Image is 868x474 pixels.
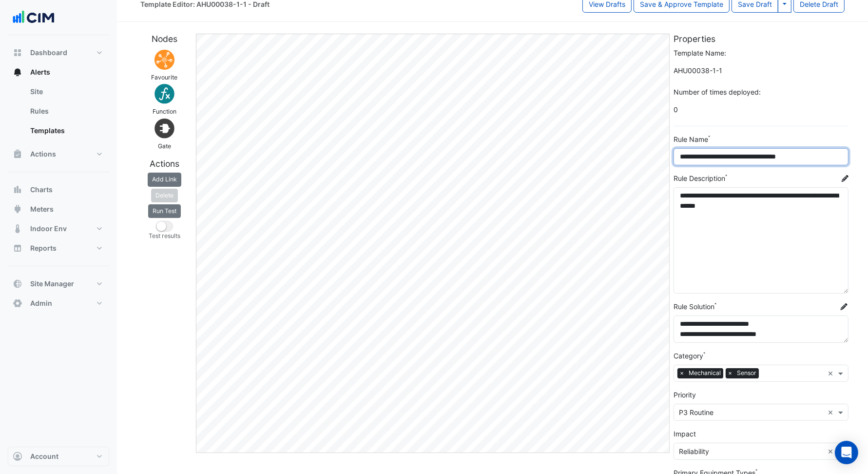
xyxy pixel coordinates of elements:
app-icon: Indoor Env [13,224,22,234]
button: Site Manager [8,274,109,294]
small: Test results [136,232,192,240]
app-icon: Site Manager [13,279,22,289]
span: × [726,368,734,378]
span: Reports [30,243,57,253]
button: Dashboard [8,43,109,62]
span: Meters [30,204,54,214]
app-icon: Charts [13,185,22,195]
span: Sensor [734,368,759,378]
span: Account [30,452,58,461]
label: Category [674,351,703,361]
app-icon: Meters [13,204,22,214]
span: 0 [674,101,849,118]
label: Template Name: [674,48,726,58]
button: Admin [8,294,109,313]
span: Dashboard [30,48,67,58]
span: Clear [828,446,836,456]
app-icon: Actions [13,149,22,159]
span: Indoor Env [30,224,67,234]
label: Rule Description [674,173,725,183]
button: Reports [8,238,109,258]
span: Mechanical [686,368,723,378]
a: Templates [22,121,109,140]
h5: Nodes [136,34,192,44]
app-icon: Admin [13,298,22,308]
div: Open Intercom Messenger [835,441,858,464]
h5: Actions [136,158,192,169]
span: Clear [828,368,836,378]
a: Rules [22,101,109,121]
label: Rule Name [674,134,708,144]
span: Actions [30,149,56,159]
label: Number of times deployed: [674,87,761,97]
span: × [677,368,686,378]
div: Alerts [8,82,109,144]
span: Charts [30,185,53,195]
h5: Properties [674,34,849,44]
span: Alerts [30,67,50,77]
span: Clear [828,407,836,417]
button: Meters [8,199,109,219]
img: Favourite [153,48,176,72]
button: Account [8,447,109,466]
app-icon: Alerts [13,67,22,77]
img: Function [153,82,176,106]
app-icon: Reports [13,243,22,253]
label: Priority [674,390,696,400]
small: Favourite [151,74,177,81]
button: Run Test [148,204,181,218]
span: Admin [30,298,52,308]
small: Function [153,108,176,115]
span: Site Manager [30,279,74,289]
app-icon: Dashboard [13,48,22,58]
small: Gate [158,142,171,150]
a: Site [22,82,109,101]
button: Indoor Env [8,219,109,238]
label: Rule Solution [674,301,714,312]
label: Impact [674,429,696,439]
img: Company Logo [12,8,56,27]
img: Gate [153,117,176,140]
button: Alerts [8,62,109,82]
button: Actions [8,144,109,164]
button: Charts [8,180,109,199]
span: A template's name cannot be changed. Use 'Save As' to create a new template [674,62,849,79]
button: Add Link [148,173,181,186]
